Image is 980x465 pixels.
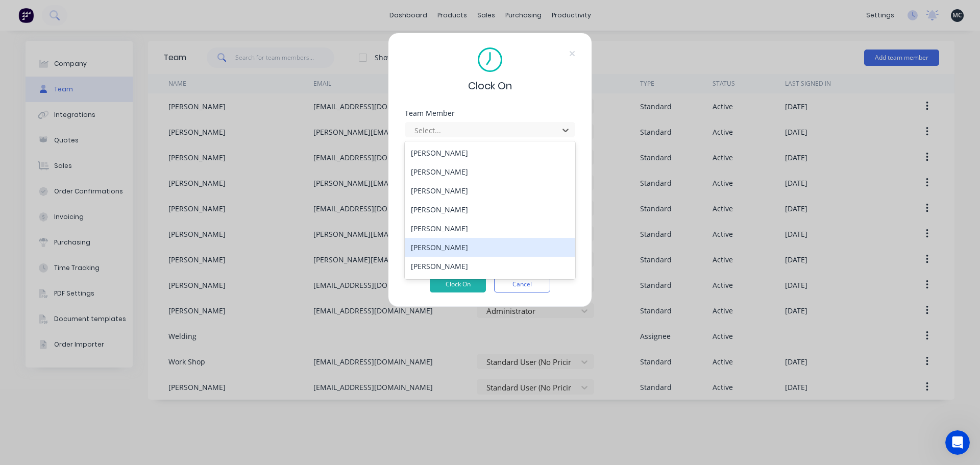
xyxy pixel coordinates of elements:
div: [PERSON_NAME] [405,257,575,276]
span: Clock On [468,78,512,93]
div: [PERSON_NAME] [405,162,575,181]
div: [PERSON_NAME] [405,200,575,219]
div: [PERSON_NAME] [405,181,575,200]
div: [PERSON_NAME] [405,238,575,257]
div: [PERSON_NAME] [405,276,575,295]
div: Team Member [405,110,575,117]
div: [PERSON_NAME] [405,143,575,162]
div: [PERSON_NAME] [405,219,575,238]
button: Clock On [430,276,486,292]
button: Cancel [494,276,550,292]
iframe: Intercom live chat [945,430,970,455]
